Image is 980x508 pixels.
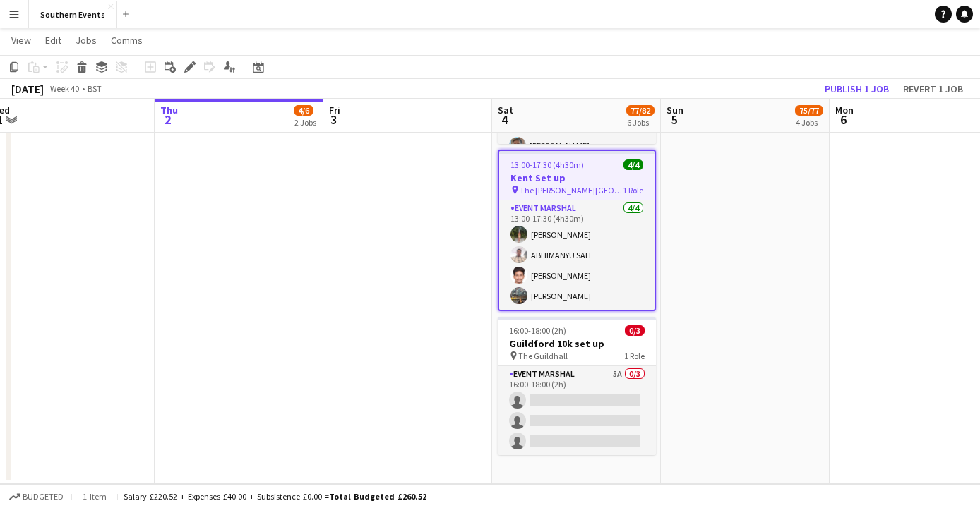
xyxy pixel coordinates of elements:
a: View [6,31,37,49]
button: Revert 1 job [897,80,969,98]
span: 3 [327,111,340,128]
div: 6 Jobs [627,117,654,128]
span: The [PERSON_NAME][GEOGRAPHIC_DATA] [520,185,623,195]
span: Week 40 [47,83,82,94]
h3: Guildford 10k set up [498,337,656,350]
div: [DATE] [11,82,44,96]
app-card-role: Event Marshal4/413:00-17:30 (4h30m)[PERSON_NAME]ABHIMANYU SAH[PERSON_NAME][PERSON_NAME] [499,200,655,310]
a: Jobs [70,31,102,49]
div: 2 Jobs [294,117,316,128]
span: 1 Role [624,351,645,361]
button: Budgeted [7,489,66,504]
span: 77/82 [626,105,655,116]
app-job-card: 16:00-18:00 (2h)0/3Guildford 10k set up The Guildhall1 RoleEvent Marshal5A0/316:00-18:00 (2h) [498,317,656,455]
span: Fri [329,104,340,116]
span: 2 [158,111,178,128]
span: Total Budgeted £260.52 [329,491,426,502]
span: 16:00-18:00 (2h) [509,325,566,336]
span: Comms [111,34,143,47]
span: 4/4 [623,159,643,170]
div: 4 Jobs [796,117,823,128]
div: Salary £220.52 + Expenses £40.00 + Subsistence £0.00 = [124,491,426,502]
button: Southern Events [29,1,117,28]
span: 0/3 [625,325,645,336]
span: 6 [833,111,854,128]
span: 5 [664,111,683,128]
app-card-role: Event Marshal5A0/316:00-18:00 (2h) [498,366,656,455]
div: BST [88,83,102,94]
span: View [11,34,31,47]
span: Edit [45,34,61,47]
span: Sat [498,104,513,116]
span: Budgeted [23,492,64,502]
span: Sun [667,104,683,116]
span: 13:00-17:30 (4h30m) [510,159,584,170]
a: Comms [105,31,148,49]
span: 75/77 [795,105,823,116]
a: Edit [40,31,67,49]
span: Jobs [76,34,97,47]
span: The Guildhall [518,351,568,361]
h3: Kent Set up [499,171,655,184]
span: Thu [160,104,178,116]
app-job-card: 13:00-17:30 (4h30m)4/4Kent Set up The [PERSON_NAME][GEOGRAPHIC_DATA]1 RoleEvent Marshal4/413:00-1... [498,150,656,311]
span: 1 Role [623,185,643,195]
span: 1 item [78,491,112,502]
button: Publish 1 job [819,80,895,98]
span: 4/6 [294,105,313,116]
span: Mon [835,104,854,116]
span: 4 [496,111,513,128]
